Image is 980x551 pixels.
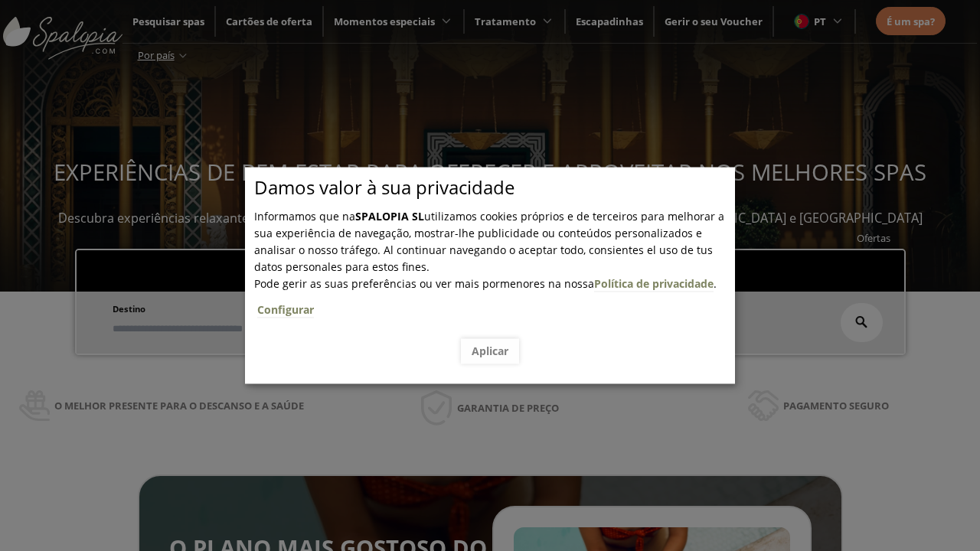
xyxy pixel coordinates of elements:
[254,209,724,274] span: Informamos que na utilizamos cookies próprios e de terceiros para melhorar a sua experiência de n...
[257,302,314,318] a: Configurar
[355,209,424,223] b: SPALOPIA SL
[594,276,714,292] a: Política de privacidade
[254,276,735,328] span: .
[461,338,519,364] button: Aplicar
[254,179,735,196] p: Damos valor à sua privacidade
[254,276,594,291] span: Pode gerir as suas preferências ou ver mais pormenores na nossa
